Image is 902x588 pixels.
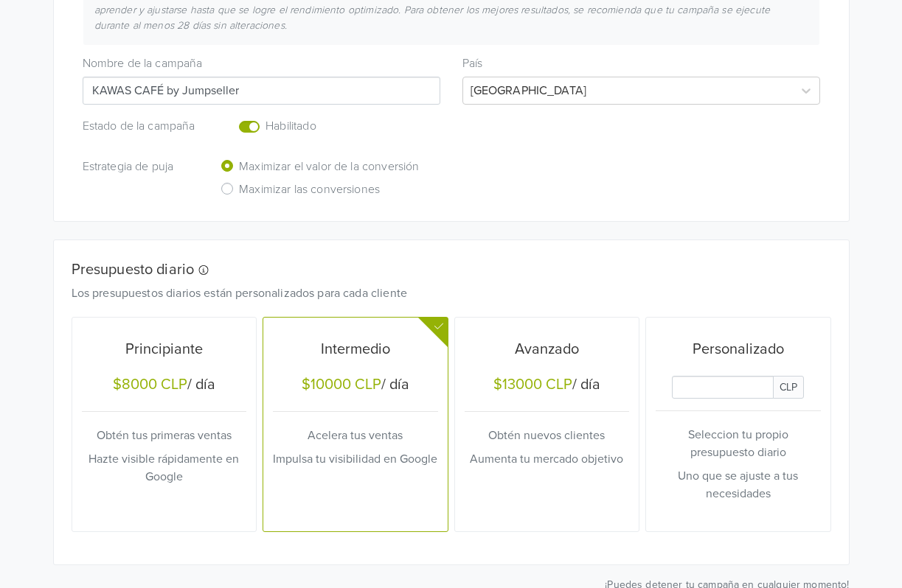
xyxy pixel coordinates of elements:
span: CLP [773,376,804,399]
button: Principiante$8000 CLP/ díaObtén tus primeras ventasHazte visible rápidamente en Google [72,318,257,531]
h5: Avanzado [465,340,630,358]
button: Intermedio$10000 CLP/ díaAcelera tus ventasImpulsa tu visibilidad en Google [263,318,448,531]
h5: / día [273,376,438,396]
div: $13000 CLP [493,376,572,393]
h6: Maximizar el valor de la conversión [239,160,419,174]
h5: / día [82,376,247,396]
h6: País [462,57,820,71]
input: Daily Custom Budget [672,376,774,399]
h6: Estrategia de puja [83,160,198,174]
input: Campaign name [83,77,440,105]
h5: / día [465,376,630,396]
h5: Presupuesto diario [72,261,809,279]
p: Seleccion tu propio presupuesto diario [656,426,821,461]
p: Obtén tus primeras ventas [82,427,247,444]
h6: Estado de la campaña [83,119,198,133]
button: Avanzado$13000 CLP/ díaObtén nuevos clientesAumenta tu mercado objetivo [455,318,639,531]
h5: Personalizado [656,340,821,358]
h6: Nombre de la campaña [83,57,440,71]
p: Aumenta tu mercado objetivo [465,450,630,468]
button: PersonalizadoDaily Custom BudgetCLPSeleccion tu propio presupuesto diarioUno que se ajuste a tus ... [646,318,830,531]
h6: Maximizar las conversiones [239,183,380,197]
p: Hazte visible rápidamente en Google [82,450,247,486]
h5: Principiante [82,340,247,358]
p: Impulsa tu visibilidad en Google [273,450,438,468]
div: $10000 CLP [302,376,381,393]
div: Los presupuestos diarios están personalizados para cada cliente [60,284,820,302]
p: Acelera tus ventas [273,427,438,444]
p: Obtén nuevos clientes [465,427,630,444]
div: $8000 CLP [113,376,187,393]
p: Uno que se ajuste a tus necesidades [656,467,821,503]
h6: Habilitado [266,119,392,133]
h5: Intermedio [273,340,438,358]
